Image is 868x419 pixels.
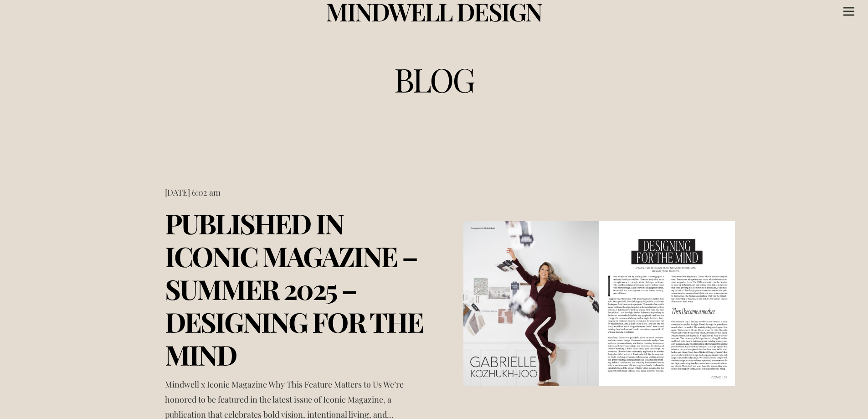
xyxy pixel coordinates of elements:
[165,185,221,200] time: 9 July 2025 at 06:02:05 America/Toronto
[165,205,423,372] a: Published in Iconic Magazine – Summer 2025 – Designing for the Mind
[259,59,610,98] h2: Blog
[463,221,735,386] a: Published in Iconic Magazine – Summer 2025 – Designing for the Mind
